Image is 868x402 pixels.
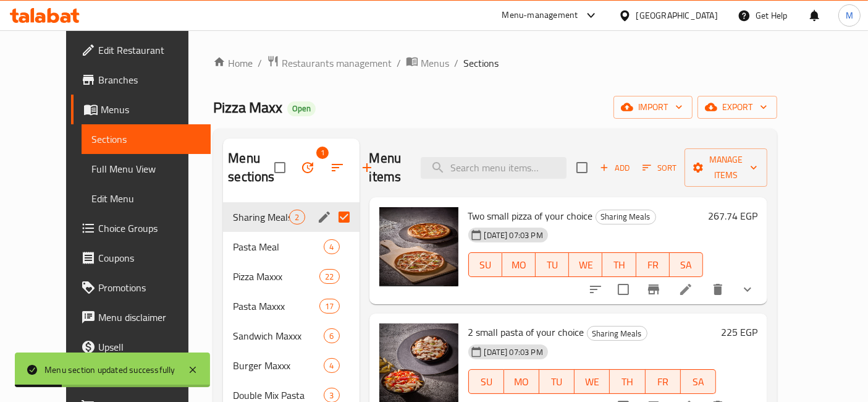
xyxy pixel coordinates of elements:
button: delete [703,275,733,304]
span: 2 [290,212,304,223]
a: Edit menu item [678,282,693,297]
button: FR [646,369,681,394]
button: MO [504,369,539,394]
span: Sort [643,161,676,175]
span: TH [615,373,640,391]
span: Sort sections [322,153,352,182]
span: Pizza Maxx [213,93,282,121]
span: 22 [320,271,339,283]
span: Full Menu View [91,161,201,176]
span: Upsell [98,340,201,354]
button: SA [670,252,703,277]
div: Sharing Meals [587,326,647,341]
input: search [421,157,567,179]
button: SA [681,369,716,394]
span: MO [509,373,534,391]
a: Coupons [71,243,211,273]
span: Edit Restaurant [98,43,201,58]
a: Edit Menu [82,184,211,213]
span: Restaurants management [282,56,392,71]
span: Open [287,103,316,114]
button: TH [610,369,645,394]
span: 3 [324,390,339,401]
a: Branches [71,65,211,95]
span: Pizza Maxxx [233,269,319,284]
h6: 225 EGP [721,323,757,341]
button: sort-choices [581,275,610,304]
div: Sharing Meals [596,210,656,225]
span: WE [574,256,597,274]
img: Two small pizza of your choice [379,207,458,286]
span: Manage items [694,152,757,183]
button: import [613,96,693,119]
button: export [697,96,777,119]
div: Open [287,101,316,116]
a: Home [213,56,253,71]
div: items [324,358,339,373]
div: [GEOGRAPHIC_DATA] [636,9,718,22]
span: Sort items [634,158,685,177]
span: SA [675,256,698,274]
h2: Menu sections [228,149,274,186]
button: show more [733,275,762,304]
span: Sections [91,132,201,147]
a: Choice Groups [71,213,211,243]
button: TH [602,252,636,277]
span: Branches [98,72,201,87]
div: Pasta Meal4 [223,232,359,262]
div: Menu section updated successfully [44,363,175,377]
div: Sharing Meals [233,210,289,225]
span: WE [579,373,605,391]
span: Burger Maxxx [233,358,324,373]
a: Sections [82,124,211,154]
span: Sandwich Maxxx [233,328,324,343]
button: WE [569,252,602,277]
span: 1 [316,147,329,159]
button: WE [575,369,610,394]
div: items [319,269,339,284]
a: Edit Restaurant [71,35,211,65]
li: / [454,56,458,71]
a: Restaurants management [267,55,392,71]
span: Menus [101,102,201,117]
div: Pizza Maxxx22 [223,262,359,291]
span: Select section [569,155,595,181]
span: 4 [324,241,339,253]
li: / [397,56,401,71]
span: Sections [463,56,499,71]
span: FR [641,256,665,274]
div: Sharing Meals2edit [223,202,359,232]
span: import [623,100,683,115]
span: Coupons [98,250,201,265]
span: Sharing Meals [588,327,647,341]
a: Upsell [71,332,211,362]
span: Pasta Meal [233,239,324,254]
button: SU [468,369,504,394]
li: / [258,56,262,71]
a: Full Menu View [82,154,211,184]
span: SA [686,373,711,391]
span: TU [541,256,564,274]
nav: breadcrumb [213,55,777,71]
button: Branch-specific-item [639,275,668,304]
div: items [324,239,339,254]
svg: Show Choices [740,282,755,297]
div: items [324,328,339,343]
span: [DATE] 07:03 PM [479,229,548,241]
span: FR [651,373,676,391]
span: SU [474,373,499,391]
span: Select to update [610,276,636,302]
a: Promotions [71,273,211,302]
a: Menus [71,95,211,124]
span: Menu disclaimer [98,310,201,325]
button: edit [315,208,334,226]
span: Sharing Meals [596,210,655,224]
span: Edit Menu [91,191,201,206]
span: Menus [421,56,449,71]
span: TU [544,373,570,391]
a: Menu disclaimer [71,302,211,332]
h2: Menu items [369,149,407,186]
button: Add section [352,153,382,182]
div: items [319,299,339,314]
